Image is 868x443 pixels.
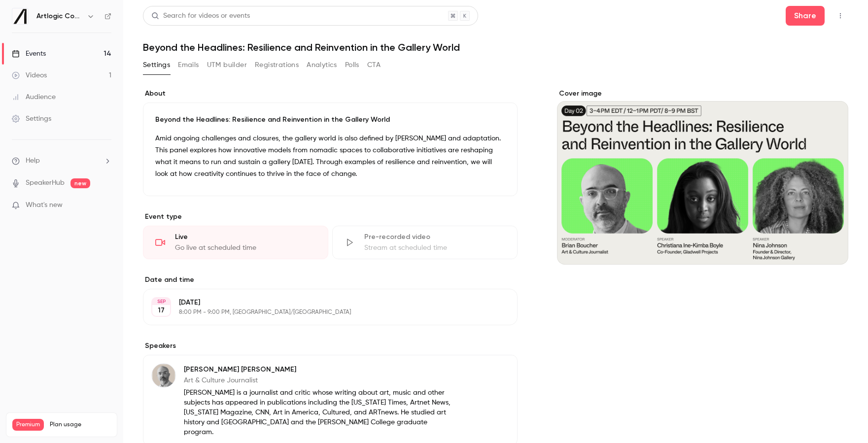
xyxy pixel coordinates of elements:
[12,49,46,59] div: Events
[179,308,465,316] p: 8:00 PM - 9:00 PM, [GEOGRAPHIC_DATA]/[GEOGRAPHIC_DATA]
[143,341,518,351] label: Speakers
[184,388,453,437] p: [PERSON_NAME] is a journalist and critic whose writing about art, music and other subjects has ap...
[50,421,111,429] span: Plan usage
[367,57,381,73] button: CTA
[143,275,518,285] label: Date and time
[184,375,453,385] p: Art & Culture Journalist
[12,156,111,166] li: help-dropdown-opener
[143,41,848,53] h1: Beyond the Headlines: Resilience and Reinvention in the Gallery World
[143,57,170,73] button: Settings
[786,6,825,26] button: Share
[155,115,505,125] p: Beyond the Headlines: Resilience and Reinvention in the Gallery World
[175,232,316,242] div: Live
[255,57,299,73] button: Registrations
[307,57,337,73] button: Analytics
[364,243,505,253] div: Stream at scheduled time
[12,419,44,431] span: Premium
[100,201,111,210] iframe: Noticeable Trigger
[12,114,51,124] div: Settings
[26,156,40,166] span: Help
[143,226,328,259] div: LiveGo live at scheduled time
[557,89,848,265] section: Cover image
[151,11,250,21] div: Search for videos or events
[175,243,316,253] div: Go live at scheduled time
[12,8,28,24] img: Artlogic Connect 2025
[207,57,247,73] button: UTM builder
[364,232,505,242] div: Pre-recorded video
[557,89,848,99] label: Cover image
[178,57,199,73] button: Emails
[345,57,359,73] button: Polls
[70,178,90,188] span: new
[155,133,505,180] p: Amid ongoing challenges and closures, the gallery world is also defined by [PERSON_NAME] and adap...
[12,92,56,102] div: Audience
[332,226,518,259] div: Pre-recorded videoStream at scheduled time
[152,298,170,305] div: SEP
[12,70,47,80] div: Videos
[143,89,518,99] label: About
[143,212,518,222] p: Event type
[158,306,165,315] p: 17
[26,178,65,188] a: SpeakerHub
[184,365,453,375] p: [PERSON_NAME] [PERSON_NAME]
[36,11,83,21] h6: Artlogic Connect 2025
[179,298,465,307] p: [DATE]
[26,200,63,210] span: What's new
[152,364,175,387] img: Brian Boucher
